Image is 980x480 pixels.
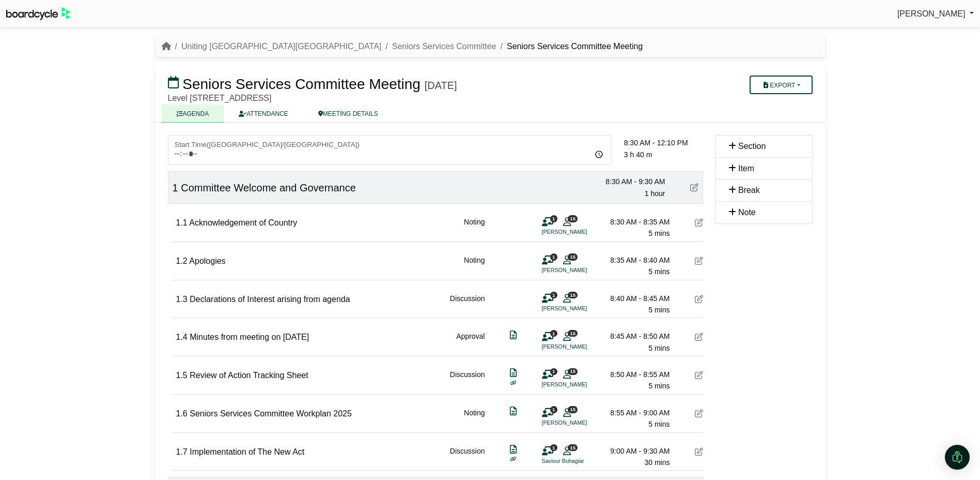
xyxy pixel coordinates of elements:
span: 1 [550,330,557,337]
span: 5 mins [648,267,670,276]
span: Level [STREET_ADDRESS] [168,94,272,102]
span: Implementation of The New Act [190,447,304,456]
span: Note [738,208,756,217]
span: Apologies [189,257,225,265]
span: 1 [173,182,178,193]
div: Noting [464,254,485,278]
span: 1 [550,368,557,375]
span: 15 [568,368,578,375]
div: 8:35 AM - 8:40 AM [598,254,670,266]
span: 30 mins [644,458,670,467]
span: 5 mins [648,229,670,237]
span: 1 hour [645,189,665,198]
div: 8:30 AM - 12:10 PM [624,137,703,148]
li: Seniors Services Committee Meeting [496,40,643,53]
span: 3 h 40 m [624,151,652,159]
span: 1 [550,406,557,413]
span: Seniors Services Committee Meeting [182,76,421,92]
span: 1.6 [176,409,188,418]
div: Noting [464,407,485,430]
span: Minutes from meeting on [DATE] [190,333,309,341]
span: 1 [550,215,557,222]
span: Section [738,142,766,151]
li: Saviour Buhagiar [542,457,619,466]
span: 1 [550,292,557,298]
div: 8:30 AM - 8:35 AM [598,216,670,228]
span: Acknowledgement of Country [189,218,297,227]
span: 15 [568,406,578,413]
span: 5 mins [648,306,670,314]
span: 1.3 [176,295,188,304]
a: AGENDA [162,104,224,123]
span: Item [738,164,754,173]
li: [PERSON_NAME] [542,342,619,351]
button: Export [750,76,812,94]
span: 15 [568,253,578,260]
div: [DATE] [425,79,457,92]
span: Committee Welcome and Governance [181,182,356,193]
div: Open Intercom Messenger [945,445,970,470]
span: Declarations of Interest arising from agenda [190,295,350,304]
nav: breadcrumb [162,40,643,53]
span: 5 mins [648,420,670,428]
div: 8:45 AM - 8:50 AM [598,331,670,342]
div: 8:55 AM - 9:00 AM [598,407,670,418]
span: Seniors Services Committee Workplan 2025 [190,409,352,418]
span: 1.7 [176,447,188,456]
span: 15 [568,292,578,298]
span: 15 [568,215,578,222]
li: [PERSON_NAME] [542,380,619,389]
div: Discussion [450,369,485,392]
span: Review of Action Tracking Sheet [190,371,308,380]
li: [PERSON_NAME] [542,228,619,236]
span: [PERSON_NAME] [897,9,966,18]
a: Uniting [GEOGRAPHIC_DATA][GEOGRAPHIC_DATA] [181,42,381,51]
div: 8:30 AM - 9:30 AM [593,176,665,187]
span: 1.4 [176,333,188,341]
span: 15 [568,444,578,451]
span: 1 [550,253,557,260]
li: [PERSON_NAME] [542,418,619,427]
a: [PERSON_NAME] [897,7,974,21]
div: Approval [456,331,485,354]
div: Discussion [450,293,485,316]
li: [PERSON_NAME] [542,304,619,313]
a: MEETING DETAILS [303,104,393,123]
span: 5 mins [648,382,670,390]
div: Noting [464,216,485,239]
span: 1.2 [176,257,188,265]
a: Seniors Services Committee [392,42,496,51]
img: BoardcycleBlackGreen-aaafeed430059cb809a45853b8cf6d952af9d84e6e89e1f1685b34bfd5cb7d64.svg [6,7,70,20]
span: 1.5 [176,371,188,380]
span: 1 [550,444,557,451]
div: 8:40 AM - 8:45 AM [598,293,670,304]
div: Discussion [450,445,485,469]
span: 1.1 [176,218,188,227]
span: Break [738,186,760,194]
div: 8:50 AM - 8:55 AM [598,369,670,380]
div: 9:00 AM - 9:30 AM [598,445,670,457]
li: [PERSON_NAME] [542,266,619,275]
a: ATTENDANCE [224,104,303,123]
span: 5 mins [648,344,670,352]
span: 15 [568,330,578,337]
